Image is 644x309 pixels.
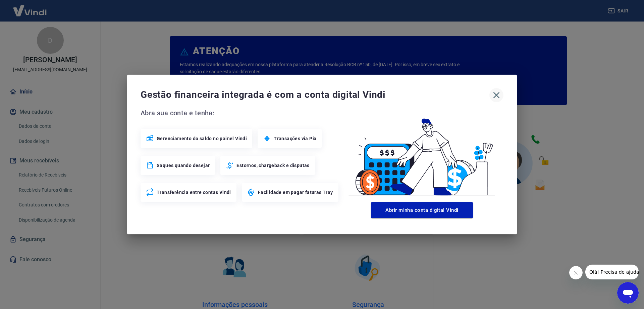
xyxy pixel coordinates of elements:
[274,135,316,142] span: Transações via Pix
[569,266,583,279] iframe: Fechar mensagem
[157,189,231,196] span: Transferência entre contas Vindi
[141,88,489,102] span: Gestão financeira integrada é com a conta digital Vindi
[585,265,639,279] iframe: Mensagem da empresa
[617,282,639,304] iframe: Botão para abrir a janela de mensagens
[258,189,333,196] span: Facilidade em pagar faturas Tray
[157,162,210,169] span: Saques quando desejar
[371,202,473,218] button: Abrir minha conta digital Vindi
[340,108,503,199] img: Good Billing
[157,135,247,142] span: Gerenciamento do saldo no painel Vindi
[4,5,56,10] span: Olá! Precisa de ajuda?
[141,108,340,118] span: Abra sua conta e tenha:
[236,162,309,169] span: Estornos, chargeback e disputas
